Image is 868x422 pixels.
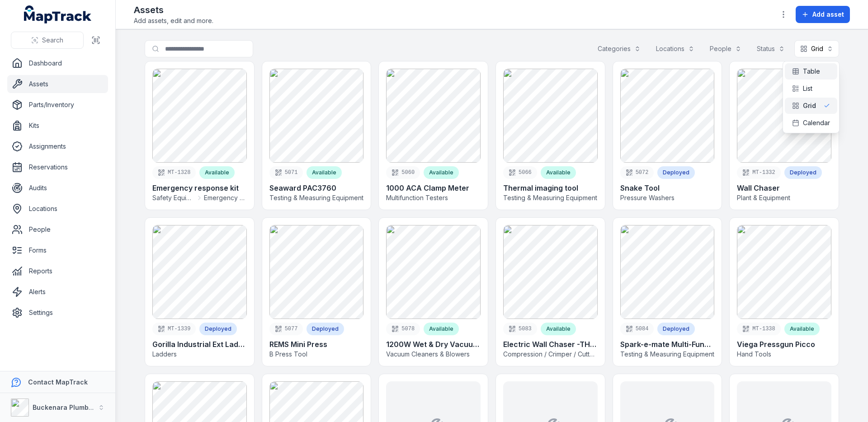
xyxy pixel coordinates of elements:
[803,101,816,110] span: Grid
[803,67,820,76] span: Table
[783,61,840,133] div: Grid
[803,118,830,127] span: Calendar
[794,40,839,57] button: Grid
[803,84,812,93] span: List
